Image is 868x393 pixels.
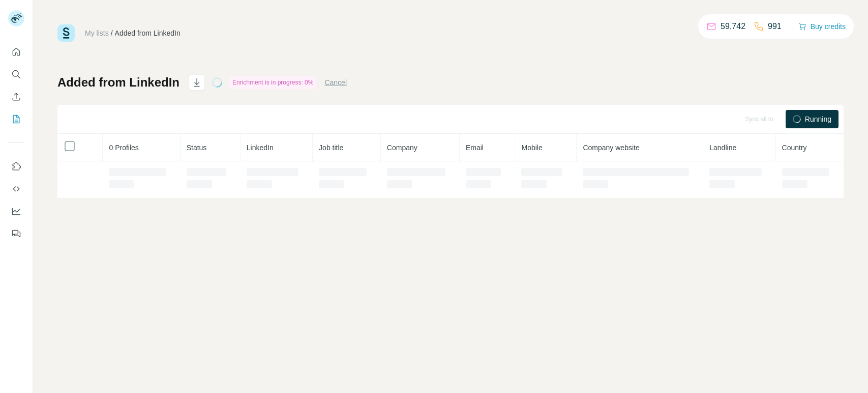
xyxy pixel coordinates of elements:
p: 991 [768,20,782,33]
span: Company website [583,144,639,152]
div: Enrichment is in progress: 0% [229,76,316,89]
button: Quick start [8,43,24,61]
button: Enrich CSV [8,88,24,106]
span: Landline [709,144,736,152]
button: Use Surfe API [8,180,24,198]
img: Surfe Logo [57,24,75,42]
span: LinkedIn [247,144,274,152]
button: Cancel [324,77,347,88]
span: Company [387,144,417,152]
li: / [111,28,113,38]
span: Country [782,144,807,152]
button: Search [8,65,24,83]
button: Use Surfe on LinkedIn [8,157,24,176]
span: Email [466,144,484,152]
h1: Added from LinkedIn [57,74,179,91]
button: Buy credits [798,19,846,34]
span: Running [805,114,831,124]
div: Added from LinkedIn [115,28,181,38]
a: My lists [85,29,109,37]
p: 59,742 [721,20,745,33]
button: Dashboard [8,202,24,220]
span: 0 Profiles [109,144,138,152]
span: Mobile [521,144,542,152]
span: Status [187,144,207,152]
button: My lists [8,110,24,128]
span: Job title [319,144,343,152]
button: Feedback [8,224,24,243]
